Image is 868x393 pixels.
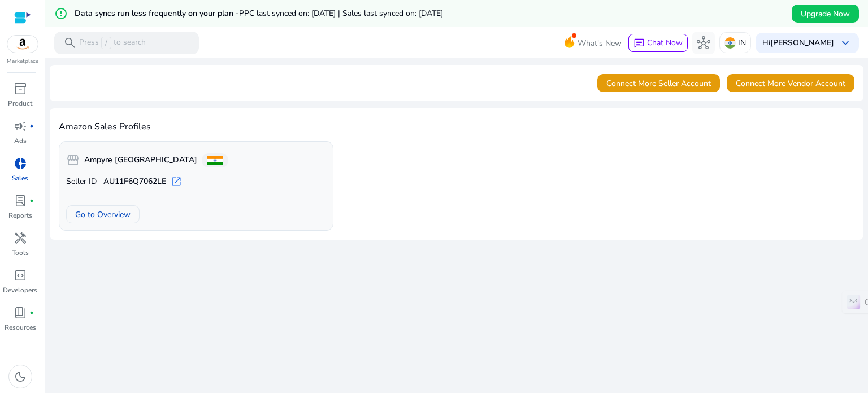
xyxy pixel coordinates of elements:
[724,37,736,49] img: in.svg
[8,98,32,109] p: Product
[171,176,182,187] span: open_in_new
[29,124,34,128] span: fiber_manual_record
[7,57,38,66] p: Marketplace
[647,37,683,48] span: Chat Now
[12,248,29,258] p: Tools
[697,36,710,50] span: hub
[239,8,443,19] span: PPC last synced on: [DATE] | Sales last synced on: [DATE]
[801,8,850,20] span: Upgrade Now
[79,37,146,49] p: Press to search
[103,176,166,187] b: AU11F6Q7062LE
[692,32,715,54] button: hub
[14,82,27,96] span: inventory_2
[75,9,443,19] h5: Data syncs run less frequently on your plan -
[578,33,622,53] span: What's New
[770,37,834,48] b: [PERSON_NAME]
[84,154,197,166] b: Ampyre [GEOGRAPHIC_DATA]
[54,7,68,20] mat-icon: error_outline
[8,210,32,221] p: Reports
[59,122,854,132] h4: Amazon Sales Profiles
[14,231,27,245] span: handyman
[628,34,688,52] button: chatChat Now
[7,36,38,53] img: amazon.svg
[75,209,131,221] span: Go to Overview
[66,176,97,187] span: Seller ID
[3,285,37,295] p: Developers
[14,370,27,383] span: dark_mode
[762,39,834,47] p: Hi
[29,198,34,203] span: fiber_manual_record
[14,269,27,282] span: code_blocks
[792,5,859,23] button: Upgrade Now
[839,36,852,50] span: keyboard_arrow_down
[66,205,140,223] button: Go to Overview
[606,77,711,89] span: Connect More Seller Account
[597,74,720,92] button: Connect More Seller Account
[14,136,27,146] p: Ads
[736,77,845,89] span: Connect More Vendor Account
[101,37,111,49] span: /
[727,74,854,92] button: Connect More Vendor Account
[5,322,36,332] p: Resources
[14,306,27,319] span: book_4
[63,36,77,50] span: search
[14,119,27,133] span: campaign
[14,194,27,208] span: lab_profile
[738,33,746,53] p: IN
[66,153,80,167] span: storefront
[633,38,645,49] span: chat
[12,173,28,183] p: Sales
[14,157,27,170] span: donut_small
[29,310,34,315] span: fiber_manual_record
